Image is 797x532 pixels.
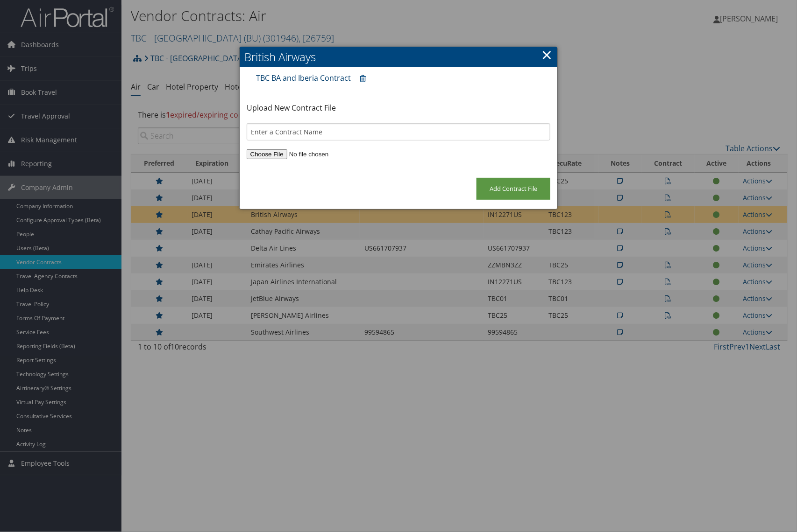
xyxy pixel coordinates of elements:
[477,178,550,200] input: Add Contract File
[240,47,557,67] h2: British Airways
[256,73,351,83] a: TBC BA and Iberia Contract
[247,123,550,140] input: Enter a Contract Name
[247,102,550,114] p: Upload New Contract File
[541,45,552,64] a: ×
[356,70,371,87] a: Remove contract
